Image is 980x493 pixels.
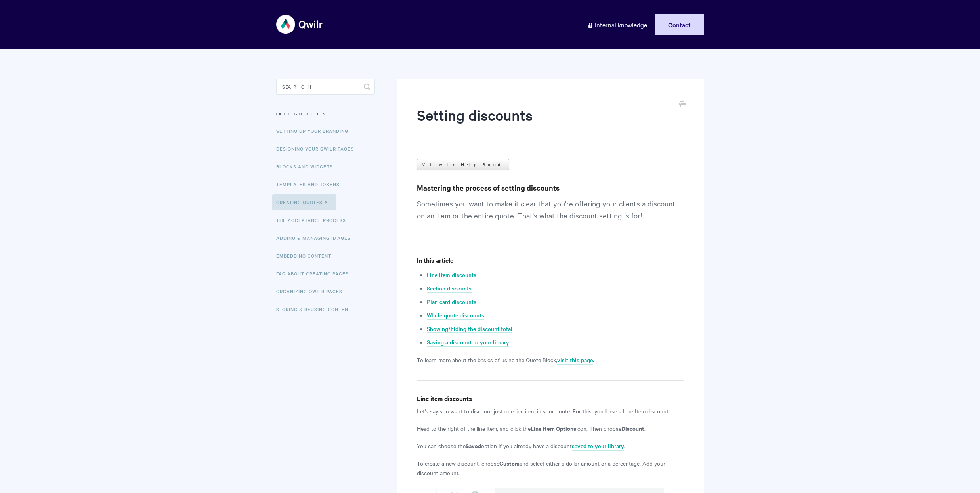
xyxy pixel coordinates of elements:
[276,10,323,39] img: Qwilr Help Center
[427,298,476,306] a: Plan card discounts
[276,159,339,174] a: Blocks and Widgets
[272,194,336,210] a: Creating Quotes
[581,14,653,35] a: Internal knowledge
[276,212,352,228] a: The Acceptance Process
[531,424,576,432] strong: Line Item Options
[276,266,355,281] a: FAQ About Creating Pages
[276,123,354,139] a: Setting up your Branding
[427,338,509,347] a: Saving a discount to your library
[572,442,624,451] a: saved to your library
[427,325,512,333] a: Showing/hiding the discount total
[417,255,684,265] h4: In this article
[679,100,686,109] a: Print this Article
[417,105,672,139] h1: Setting discounts
[276,176,346,192] a: Templates and Tokens
[427,271,476,279] a: Line item discounts
[417,182,684,193] h3: Mastering the process of setting discounts
[417,424,684,433] p: Head to the right of the line item, and click the icon. Then choose .
[417,197,684,235] p: Sometimes you want to make it clear that you're offering your clients a discount on an item or th...
[466,441,481,450] strong: Saved
[427,284,472,293] a: Section discounts
[276,107,375,121] h3: Categories
[276,141,360,157] a: Designing Your Qwilr Pages
[557,356,593,365] a: visit this page
[621,424,644,432] strong: Discount
[417,406,684,416] p: Let's say you want to discount just one line item in your quote. For this, you'll use a Line Item...
[276,283,348,299] a: Organizing Qwilr Pages
[499,459,520,467] strong: Custom
[276,248,337,264] a: Embedding Content
[276,79,375,95] input: Search
[276,301,357,317] a: Storing & Reusing Content
[417,459,684,478] p: To create a new discount, choose and select either a dollar amount or a percentage. Add your disc...
[655,14,704,35] a: Contact
[417,159,509,170] a: View in Help Scout
[427,311,484,320] a: Whole quote discounts
[417,355,684,365] p: To learn more about the basics of using the Quote Block, .
[417,394,684,403] h4: Line item discounts
[417,441,684,451] p: You can choose the option if you already have a discount .
[276,230,357,246] a: Adding & Managing Images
